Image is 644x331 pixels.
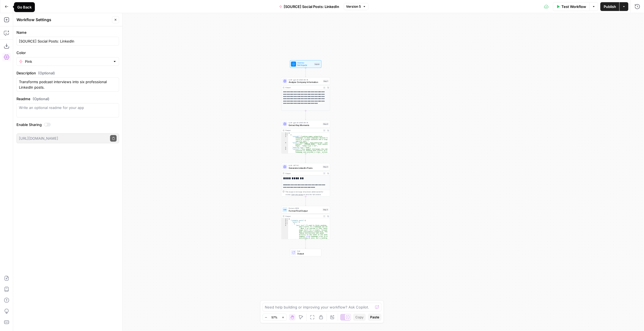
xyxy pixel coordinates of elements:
[282,221,288,223] div: 3
[305,68,306,77] g: Edge from start to step_1
[291,193,303,195] span: Copy the output
[281,206,330,239] div: Format JSONFormat Final OutputStep 4Output{ "linkedin_posts":{ "posts":[ { "post_text":"I used to...
[297,252,319,255] span: Output
[305,153,306,163] g: Edge from step_6 to step_3
[282,218,288,220] div: 1
[289,78,322,81] span: LLM · gpt-4.1-2025-04-14
[314,63,320,65] div: Inputs
[282,220,288,221] div: 2
[604,4,616,9] span: Publish
[281,249,330,257] div: EndOutput
[322,208,328,211] div: Step 4
[282,223,288,225] div: 4
[305,111,306,120] g: Edge from step_1 to step_6
[282,147,288,148] div: 5
[370,315,379,320] span: Paste
[282,142,288,147] div: 4
[16,30,119,35] label: Name
[286,134,288,136] span: Toggle code folding, rows 2 through 7
[286,218,288,220] span: Toggle code folding, rows 1 through 71
[25,59,111,64] input: Pink
[281,120,330,154] div: LLM · gpt-4.1-2025-04-14Extract Key MomentsStep 6Output[ { "insight":"Landing pages outperform ho...
[19,79,117,90] textarea: Transforms podcast interviews into six professional LinkedIn posts.
[344,3,369,10] button: Version 5
[19,38,117,44] input: Untitled
[600,2,619,11] button: Publish
[305,239,306,249] g: Edge from step_4 to end
[38,70,55,76] span: (Optional)
[289,164,321,167] span: LLM · GPT-4.1
[286,215,322,217] div: Output
[289,121,321,124] span: LLM · gpt-4.1-2025-04-14
[33,96,49,102] span: (Optional)
[282,136,288,142] div: 3
[323,166,329,168] div: Step 3
[355,315,364,320] span: Copy
[16,96,119,102] label: Readme
[16,122,119,127] label: Enable Sharing
[276,2,343,11] button: [SOURCE] Social Posts: LinkedIn
[289,81,322,84] span: Analyze Company Information
[297,61,313,64] span: Workflow
[286,133,288,134] span: Toggle code folding, rows 1 through 38
[353,314,366,321] button: Copy
[297,250,319,253] span: End
[323,80,329,82] div: Step 1
[16,70,119,76] label: Description
[286,221,288,223] span: Toggle code folding, rows 3 through 28
[284,4,339,9] span: [SOURCE] Social Posts: LinkedIn
[272,315,278,319] span: 57%
[286,129,322,132] div: Output
[286,86,322,89] div: Output
[282,134,288,136] div: 2
[289,209,321,212] span: Format Final Output
[305,197,306,206] g: Edge from step_3 to step_4
[368,314,381,321] button: Paste
[281,60,330,68] div: WorkflowSet InputsInputs
[323,123,329,125] div: Step 6
[282,133,288,134] div: 1
[286,223,288,225] span: Toggle code folding, rows 4 through 7
[561,4,586,9] span: Test Workflow
[286,191,329,196] div: This output is too large & has been abbreviated for review. to view the full content.
[17,4,32,10] div: Go Back
[289,124,321,127] span: Extract Key Moments
[289,166,321,169] span: Generate LinkedIn Posts
[286,172,322,175] div: Output
[286,220,288,221] span: Toggle code folding, rows 2 through 29
[282,148,288,159] div: 6
[282,225,288,253] div: 5
[297,64,313,67] span: Set Inputs
[346,4,361,9] span: Version 5
[553,2,589,11] button: Test Workflow
[16,50,119,55] label: Color
[16,17,110,23] div: Workflow Settings
[289,207,321,209] span: Format JSON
